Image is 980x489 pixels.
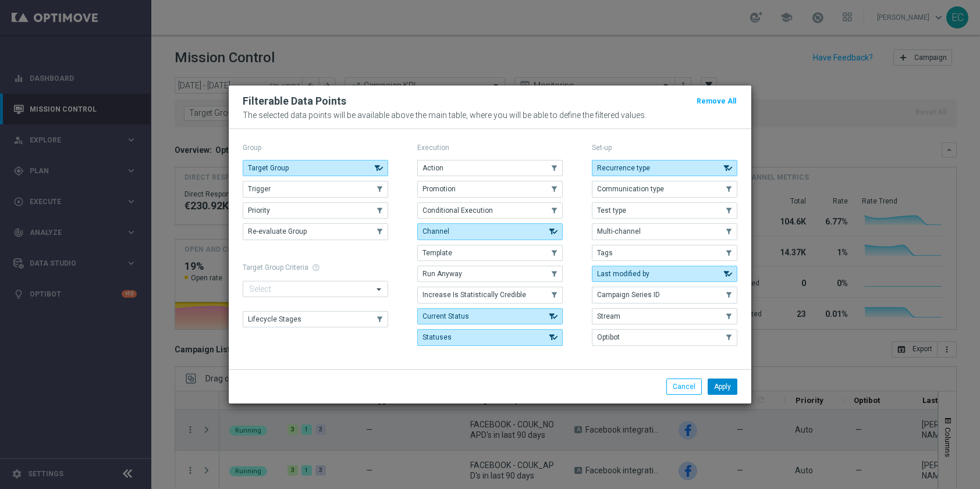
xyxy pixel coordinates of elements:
[592,287,737,303] button: Campaign Series ID
[243,263,388,272] h1: Target Group Criteria
[422,206,493,215] span: Conditional Execution
[243,202,388,219] button: Priority
[592,181,737,197] button: Communication type
[666,379,702,395] button: Cancel
[592,223,737,240] button: Multi-channel
[592,143,737,152] p: Set-up
[708,379,737,395] button: Apply
[243,311,388,327] button: Lifecycle Stages
[422,270,462,278] span: Run Anyway
[417,160,563,176] button: Action
[243,160,388,176] button: Target Group
[597,185,664,193] span: Communication type
[422,164,443,172] span: Action
[417,287,563,303] button: Increase Is Statistically Credible
[243,110,737,120] p: The selected data points will be available above the main table, where you will be able to define...
[422,312,469,320] span: Current Status
[597,164,650,172] span: Recurrence type
[417,223,563,240] button: Channel
[417,181,563,197] button: Promotion
[243,223,388,240] button: Re-evaluate Group
[597,270,649,278] span: Last modified by
[243,94,346,108] h2: Filterable Data Points
[417,202,563,219] button: Conditional Execution
[422,227,449,235] span: Channel
[422,333,452,341] span: Statuses
[597,249,613,257] span: Tags
[248,185,271,193] span: Trigger
[592,308,737,324] button: Stream
[592,329,737,345] button: Optibot
[597,291,660,299] span: Campaign Series ID
[312,263,320,272] span: help_outline
[243,143,388,152] p: Group
[592,160,737,176] button: Recurrence type
[592,245,737,261] button: Tags
[248,206,270,215] span: Priority
[417,329,563,345] button: Statuses
[417,266,563,282] button: Run Anyway
[248,315,301,323] span: Lifecycle Stages
[597,312,620,320] span: Stream
[597,206,626,215] span: Test type
[597,227,641,235] span: Multi-channel
[243,181,388,197] button: Trigger
[422,185,456,193] span: Promotion
[417,308,563,324] button: Current Status
[248,164,289,172] span: Target Group
[417,143,563,152] p: Execution
[592,202,737,219] button: Test type
[422,249,452,257] span: Template
[597,333,620,341] span: Optibot
[248,227,307,235] span: Re-evaluate Group
[695,95,737,108] button: Remove All
[422,291,526,299] span: Increase Is Statistically Credible
[592,266,737,282] button: Last modified by
[417,245,563,261] button: Template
